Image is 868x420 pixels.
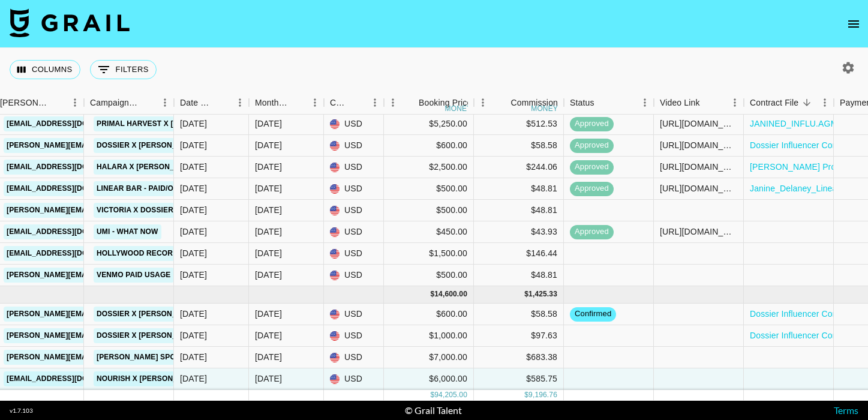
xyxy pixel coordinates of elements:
div: Oct '25 [255,373,282,385]
a: [PERSON_NAME][EMAIL_ADDRESS][DOMAIN_NAME] [4,138,199,153]
div: https://www.youtube.com/watch?v=vITfsPzczxY [660,161,737,173]
button: Sort [798,94,815,111]
a: Dossier x [PERSON_NAME] and [PERSON_NAME] [94,328,284,343]
button: Sort [700,94,717,111]
a: [EMAIL_ADDRESS][DOMAIN_NAME] [4,181,138,196]
div: Status [570,91,594,115]
div: $2,500.00 [384,157,474,178]
div: $58.58 [474,304,564,325]
div: Campaign (Type) [84,91,174,115]
div: $48.81 [474,200,564,221]
div: $450.00 [384,221,474,243]
button: Menu [816,94,834,112]
div: $146.44 [474,243,564,265]
div: money [445,105,472,112]
div: Commission [510,91,558,115]
div: 9/19/2025 [180,351,207,363]
div: USD [324,265,384,286]
div: USD [324,304,384,325]
div: 9/9/2025 [180,226,207,238]
div: Oct '25 [255,329,282,341]
div: $43.93 [474,221,564,243]
button: Menu [384,94,402,112]
div: https://www.instagram.com/reel/DO06ia5kSyQ/?utm_source=ig_web_copy_link [660,118,737,130]
div: Oct '25 [255,308,282,320]
div: $58.58 [474,135,564,157]
span: approved [570,140,614,151]
div: https://www.tiktok.com/@elianduli/video/7550826386462690574?is_from_webapp=1&sender_device=pc&web... [660,226,737,238]
div: $ [524,390,528,400]
a: [PERSON_NAME] Spoon x [PERSON_NAME] [94,350,260,365]
div: Sep '25 [255,226,282,238]
div: $585.75 [474,368,564,390]
button: Show filters [90,60,157,79]
div: $600.00 [384,304,474,325]
a: [EMAIL_ADDRESS][DOMAIN_NAME] [4,160,138,175]
button: Menu [726,94,744,112]
a: Venmo Paid Usage [94,268,174,283]
div: $48.81 [474,178,564,200]
div: Date Created [180,91,214,115]
div: $5,250.00 [384,113,474,135]
button: Sort [49,94,66,111]
div: $97.63 [474,325,564,347]
button: Menu [66,94,84,112]
div: USD [324,178,384,200]
div: $683.38 [474,347,564,368]
div: 7/10/2025 [180,329,207,341]
span: approved [570,118,614,130]
a: [PERSON_NAME][EMAIL_ADDRESS][DOMAIN_NAME] [4,328,199,343]
div: USD [324,221,384,243]
div: 6/23/2025 [180,204,207,216]
div: 8/27/2025 [180,373,207,385]
div: 14,600.00 [434,289,467,299]
a: Halara x [PERSON_NAME] [94,160,201,175]
a: Dossier x [PERSON_NAME] [94,138,203,153]
div: $244.06 [474,157,564,178]
a: [EMAIL_ADDRESS][DOMAIN_NAME] [4,246,138,261]
div: 6/14/2025 [180,308,207,320]
button: Menu [156,94,174,112]
div: Status [564,91,654,115]
a: [PERSON_NAME][EMAIL_ADDRESS][DOMAIN_NAME] [4,307,199,322]
div: Contract File [750,91,798,115]
div: Date Created [174,91,249,115]
img: Grail Talent [10,8,130,37]
div: $1,000.00 [384,325,474,347]
a: [EMAIL_ADDRESS][DOMAIN_NAME] [4,224,138,239]
div: 9/16/2025 [180,247,207,259]
div: $500.00 [384,200,474,221]
button: Sort [214,94,231,111]
div: 8/11/2025 [180,118,207,130]
div: Sep '25 [255,269,282,281]
div: Sep '25 [255,247,282,259]
div: $ [430,390,434,400]
div: Sep '25 [255,182,282,194]
div: $ [524,289,528,299]
button: Menu [306,94,324,112]
div: 94,205.00 [434,390,467,400]
div: money [531,105,558,112]
div: https://www.youtube.com/watch?v=1wAfEuFIhL0 [660,139,737,151]
div: USD [324,325,384,347]
div: 1,425.33 [528,289,557,299]
div: USD [324,113,384,135]
button: Sort [494,94,510,111]
div: USD [324,200,384,221]
div: 9/15/2025 [180,182,207,194]
div: Video Link [660,91,700,115]
div: Currency [330,91,349,115]
a: [EMAIL_ADDRESS][DOMAIN_NAME] [4,116,138,131]
div: $ [430,289,434,299]
span: confirmed [570,308,616,320]
div: $600.00 [384,135,474,157]
div: 8/14/2025 [180,161,207,173]
div: $500.00 [384,178,474,200]
div: 6/14/2025 [180,139,207,151]
div: Video Link [654,91,744,115]
a: Linear Bar - Paid/Organic Usage [94,181,233,196]
a: [PERSON_NAME][EMAIL_ADDRESS][DOMAIN_NAME] [4,203,199,218]
div: Sep '25 [255,204,282,216]
div: $1,500.00 [384,243,474,265]
div: USD [324,157,384,178]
